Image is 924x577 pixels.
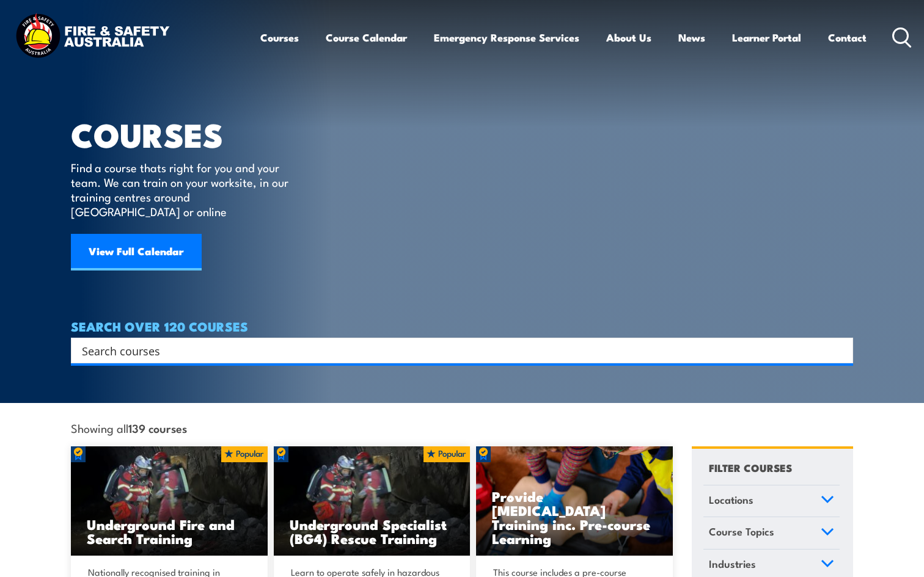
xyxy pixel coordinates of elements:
[274,446,471,556] a: Underground Specialist (BG4) Rescue Training
[71,234,202,270] a: View Full Calendar
[326,21,407,54] a: Course Calendar
[128,419,187,436] strong: 139 courses
[71,446,268,556] img: Underground mine rescue
[87,517,252,545] h3: Underground Fire and Search Training
[709,459,792,476] h4: FILTER COURSES
[606,21,651,54] a: About Us
[71,160,294,219] p: Find a course thats right for you and your team. We can train on your worksite, in our training c...
[732,21,801,54] a: Learner Portal
[84,342,829,359] form: Search form
[476,446,673,556] img: Low Voltage Rescue and Provide CPR
[82,341,826,360] input: Search input
[290,517,455,545] h3: Underground Specialist (BG4) Rescue Training
[260,21,299,54] a: Courses
[71,120,306,148] h1: COURSES
[703,517,840,549] a: Course Topics
[274,446,471,556] img: Underground mine rescue
[709,556,756,572] span: Industries
[71,421,187,434] span: Showing all
[832,342,849,359] button: Search magnifier button
[703,485,840,517] a: Locations
[709,492,754,508] span: Locations
[492,489,657,545] h3: Provide [MEDICAL_DATA] Training inc. Pre-course Learning
[678,21,705,54] a: News
[434,21,579,54] a: Emergency Response Services
[709,523,774,540] span: Course Topics
[476,446,673,556] a: Provide [MEDICAL_DATA] Training inc. Pre-course Learning
[71,319,853,333] h4: SEARCH OVER 120 COURSES
[828,21,867,54] a: Contact
[71,446,268,556] a: Underground Fire and Search Training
